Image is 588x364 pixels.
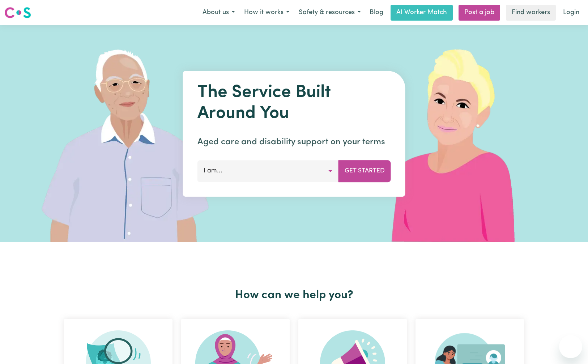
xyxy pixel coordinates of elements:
img: Careseekers logo [4,6,31,19]
button: About us [198,5,239,20]
button: How it works [239,5,294,20]
button: Get Started [338,160,391,182]
h2: How can we help you? [60,288,528,302]
button: Safety & resources [294,5,365,20]
a: Post a job [459,5,500,21]
a: Login [559,5,584,21]
a: Find workers [506,5,556,21]
h1: The Service Built Around You [197,82,391,124]
p: Aged care and disability support on your terms [197,136,391,149]
button: I am... [197,160,339,182]
a: AI Worker Match [391,5,453,21]
a: Careseekers logo [4,4,31,21]
iframe: Button to launch messaging window [559,335,582,358]
a: Blog [365,5,388,21]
